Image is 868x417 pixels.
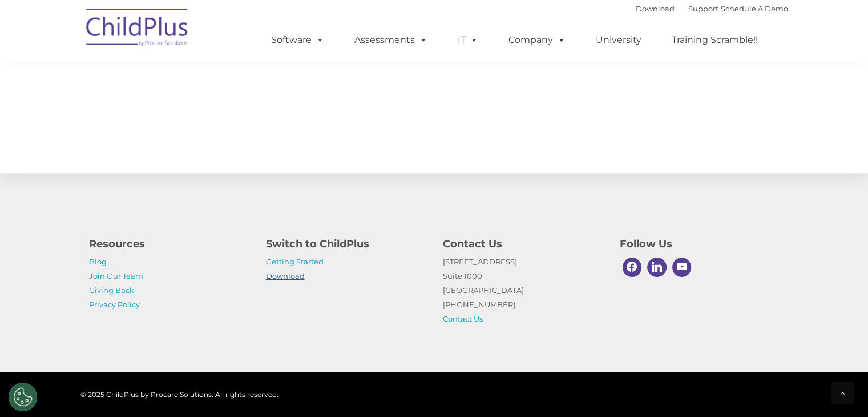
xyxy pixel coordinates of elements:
[89,300,140,309] a: Privacy Policy
[159,122,207,131] span: Phone number
[636,4,675,13] a: Download
[89,236,249,252] h4: Resources
[343,29,439,51] a: Assessments
[669,255,695,280] a: Youtube
[584,29,653,51] a: University
[620,236,780,252] h4: Follow Us
[260,29,336,51] a: Software
[89,257,107,266] a: Blog
[721,4,788,13] a: Schedule A Demo
[443,255,603,326] p: [STREET_ADDRESS] Suite 1000 [GEOGRAPHIC_DATA] [PHONE_NUMBER]
[266,271,305,280] a: Download
[636,4,788,13] font: |
[443,314,483,323] a: Contact Us
[89,286,134,295] a: Giving Back
[443,236,603,252] h4: Contact Us
[89,271,143,280] a: Join Our Team
[266,236,426,252] h4: Switch to ChildPlus
[266,257,324,266] a: Getting Started
[497,29,577,51] a: Company
[80,390,278,399] span: © 2025 ChildPlus by Procare Solutions. All rights reserved.
[9,383,37,411] button: Cookies Settings
[688,4,718,13] a: Support
[80,1,195,58] img: ChildPlus by Procare Solutions
[660,29,769,51] a: Training Scramble!!
[159,75,193,84] span: Last name
[644,255,669,280] a: Linkedin
[446,29,490,51] a: IT
[620,255,645,280] a: Facebook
